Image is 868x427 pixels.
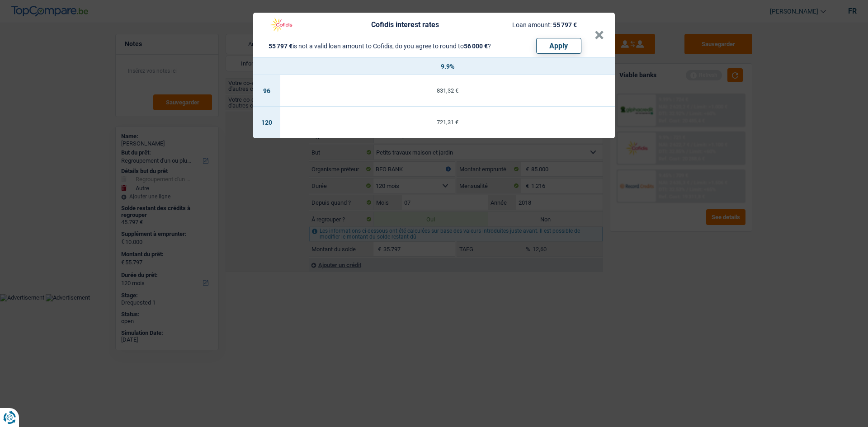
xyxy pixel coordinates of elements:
button: Apply [536,38,581,54]
div: 721,31 € [280,119,615,125]
span: 55 797 € [553,21,577,28]
div: Cofidis interest rates [371,21,439,28]
td: 96 [253,75,280,107]
td: 120 [253,107,280,138]
span: Loan amount: [512,21,552,28]
img: Cofidis [264,16,298,33]
div: 831,32 € [280,88,615,94]
th: 9.9% [280,58,615,75]
button: × [594,31,604,40]
span: 56 000 € [464,42,488,50]
div: is not a valid loan amount to Cofidis, do you agree to round to ? [269,43,491,49]
span: 55 797 € [269,42,292,50]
